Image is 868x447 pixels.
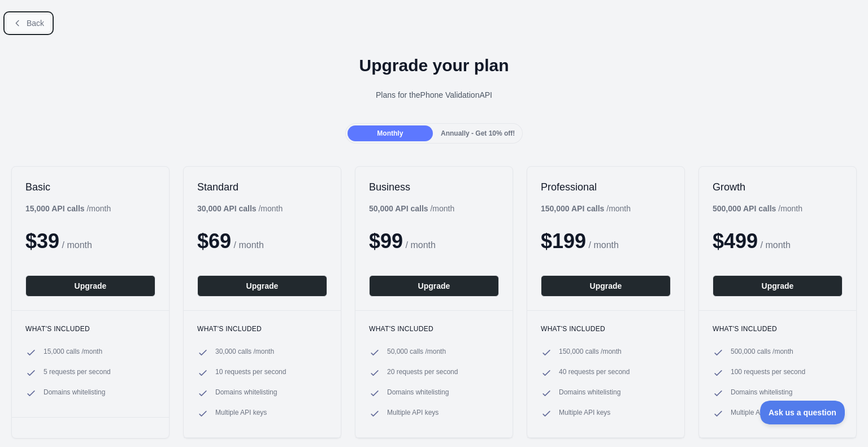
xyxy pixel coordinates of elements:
div: / month [369,203,454,214]
b: 150,000 API calls [541,204,604,213]
b: 500,000 API calls [713,204,776,213]
div: / month [541,203,631,214]
h2: Standard [197,180,327,194]
div: / month [713,203,802,214]
h2: Professional [541,180,671,194]
span: $ 499 [713,229,758,253]
span: $ 99 [369,229,403,253]
h2: Business [369,180,499,194]
h2: Growth [713,180,843,194]
b: 50,000 API calls [369,204,428,213]
span: $ 199 [541,229,586,253]
iframe: Toggle Customer Support [760,401,845,424]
